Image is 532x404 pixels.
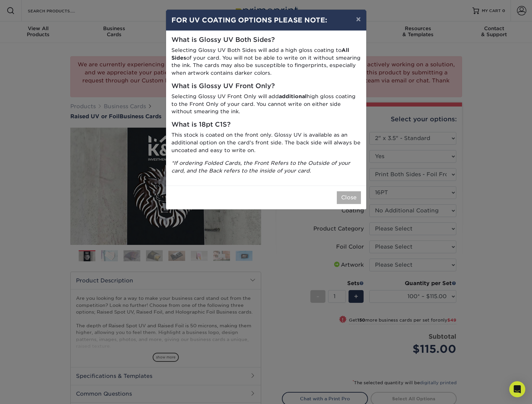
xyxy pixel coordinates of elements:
p: Selecting Glossy UV Both Sides will add a high gloss coating to of your card. You will not be abl... [171,47,361,77]
button: × [351,10,366,28]
p: This stock is coated on the front only. Glossy UV is available as an additional option on the car... [171,131,361,154]
strong: All Sides [171,47,349,61]
button: Close [337,191,361,204]
p: Selecting Glossy UV Front Only will add high gloss coating to the Front Only of your card. You ca... [171,93,361,116]
h5: What is Glossy UV Both Sides? [171,36,361,44]
div: Open Intercom Messenger [509,381,525,397]
strong: additional [279,93,307,99]
h4: FOR UV COATING OPTIONS PLEASE NOTE: [171,15,361,25]
i: *If ordering Folded Cards, the Front Refers to the Outside of your card, and the Back refers to t... [171,160,350,174]
h5: What is Glossy UV Front Only? [171,82,361,90]
h5: What is 18pt C1S? [171,121,361,129]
